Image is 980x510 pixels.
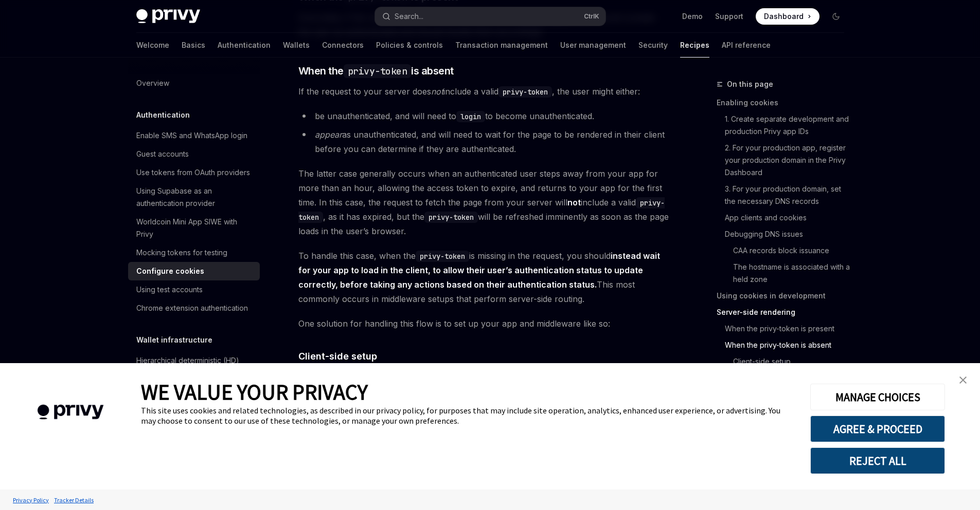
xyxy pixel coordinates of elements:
em: appear [315,129,342,140]
a: Policies & controls [376,33,443,58]
span: To handle this case, when the is missing in the request, you should This most commonly occurs in ... [298,249,669,306]
span: The latter case generally occurs when an authenticated user steps away from your app for more tha... [298,166,669,238]
a: Authentication [218,33,271,58]
a: Welcome [136,33,169,58]
a: The hostname is associated with a held zone [733,259,852,288]
a: Debugging DNS issues [725,226,852,242]
button: AGREE & PROCEED [810,415,945,442]
div: Configure cookies [136,265,204,277]
em: not [431,86,443,97]
a: 3. For your production domain, set the necessary DNS records [725,181,852,210]
code: login [456,111,485,122]
a: Hierarchical deterministic (HD) wallets [128,351,260,382]
span: One solution for handling this flow is to set up your app and middleware like so: [298,316,669,331]
div: Enable SMS and WhatsApp login [136,129,247,142]
a: Transaction management [455,33,548,58]
a: close banner [953,370,973,390]
a: Configure cookies [128,262,260,280]
a: Support [715,11,743,22]
div: Using test accounts [136,284,203,296]
a: Demo [682,11,703,22]
code: privy-token [498,86,552,98]
a: Client-side setup [733,353,852,370]
a: Using cookies in development [717,288,852,304]
a: Mocking tokens for testing [128,243,260,262]
li: as unauthenticated, and will need to wait for the page to be rendered in their client before you ... [298,127,669,156]
a: Server-side rendering [717,304,852,320]
a: Dashboard [756,8,819,25]
div: Use tokens from OAuth providers [136,166,250,179]
a: Chrome extension authentication [128,299,260,317]
li: be unauthenticated, and will need to to become unauthenticated. [298,109,669,123]
a: Basics [182,33,205,58]
a: Security [638,33,668,58]
div: Chrome extension authentication [136,302,248,314]
span: WE VALUE YOUR PRIVACY [141,379,368,405]
a: Enabling cookies [717,95,852,111]
a: 2. For your production app, register your production domain in the Privy Dashboard [725,140,852,181]
strong: instead wait for your app to load in the client, to allow their user’s authentication status to u... [298,251,660,290]
a: Recipes [680,33,709,58]
a: API reference [722,33,771,58]
a: Enable SMS and WhatsApp login [128,126,260,145]
div: Worldcoin Mini App SIWE with Privy [136,216,254,240]
code: privy-token [424,212,478,223]
a: Guest accounts [128,145,260,163]
a: Privacy Policy [10,491,51,509]
span: If the request to your server does include a valid , the user might either: [298,84,669,99]
div: Guest accounts [136,148,189,160]
h5: Wallet infrastructure [136,334,212,346]
a: Tracker Details [51,491,96,509]
a: Connectors [322,33,364,58]
a: Using Supabase as an authentication provider [128,182,260,213]
h5: Authentication [136,109,190,121]
button: REJECT ALL [810,447,945,474]
a: Overview [128,74,260,92]
span: Ctrl K [584,12,599,21]
img: dark logo [136,9,200,24]
a: Worldcoin Mini App SIWE with Privy [128,213,260,243]
span: When the is absent [298,64,454,78]
span: On this page [727,78,773,90]
code: privy-token [344,64,412,78]
code: privy-token [416,251,469,262]
img: close banner [959,376,967,384]
strong: not [567,197,581,207]
a: User management [560,33,626,58]
a: Using test accounts [128,280,260,299]
a: Wallets [283,33,310,58]
a: CAA records block issuance [733,242,852,259]
a: When the privy-token is present [725,320,852,337]
div: Search... [395,10,423,23]
a: 1. Create separate development and production Privy app IDs [725,111,852,140]
div: This site uses cookies and related technologies, as described in our privacy policy, for purposes... [141,405,795,426]
button: Search...CtrlK [375,7,605,26]
span: Dashboard [764,11,804,22]
button: Toggle dark mode [828,8,844,25]
div: Overview [136,77,169,89]
span: Client-side setup [298,349,377,363]
div: Using Supabase as an authentication provider [136,185,254,210]
div: Hierarchical deterministic (HD) wallets [136,354,254,379]
button: MANAGE CHOICES [810,384,945,410]
img: company logo [15,390,126,435]
a: Use tokens from OAuth providers [128,163,260,182]
a: App clients and cookies [725,210,852,226]
a: When the privy-token is absent [725,337,852,353]
div: Mocking tokens for testing [136,247,227,259]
